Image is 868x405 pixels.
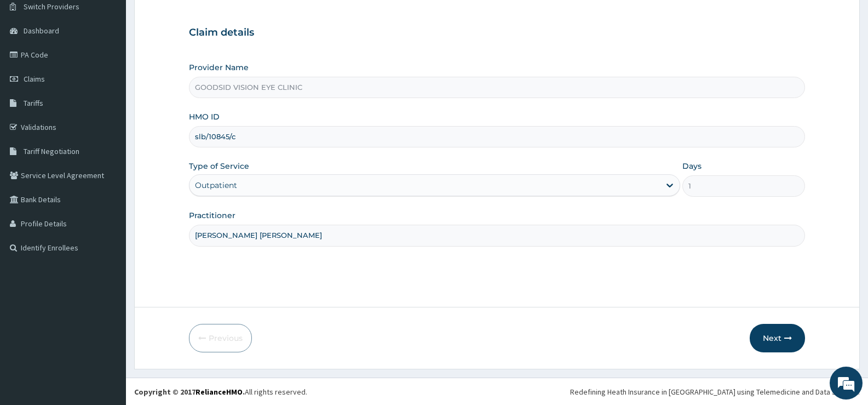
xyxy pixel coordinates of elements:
label: HMO ID [189,111,220,122]
input: Enter Name [189,225,805,246]
span: Claims [24,74,45,84]
div: Minimize live chat window [180,5,206,32]
span: We're online! [64,128,151,239]
input: Enter HMO ID [189,126,805,147]
strong: Copyright © 2017 . [134,387,245,397]
textarea: Type your message and hit 'Enter' [5,280,209,318]
span: Tariffs [24,98,43,108]
span: Tariff Negotiation [24,146,79,156]
div: Redefining Heath Insurance in [GEOGRAPHIC_DATA] using Telemedicine and Data Science! [570,386,860,397]
div: Outpatient [195,180,237,191]
h3: Claim details [189,27,805,39]
label: Type of Service [189,161,249,172]
span: Dashboard [24,26,59,36]
label: Provider Name [189,62,249,73]
button: Next [750,324,805,352]
a: RelianceHMO [196,387,243,397]
img: d_794563401_company_1708531726252_794563401 [20,55,44,82]
div: Chat with us now [57,61,184,76]
button: Previous [189,324,252,352]
label: Practitioner [189,210,235,221]
span: Switch Providers [24,2,79,12]
label: Days [682,161,702,172]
